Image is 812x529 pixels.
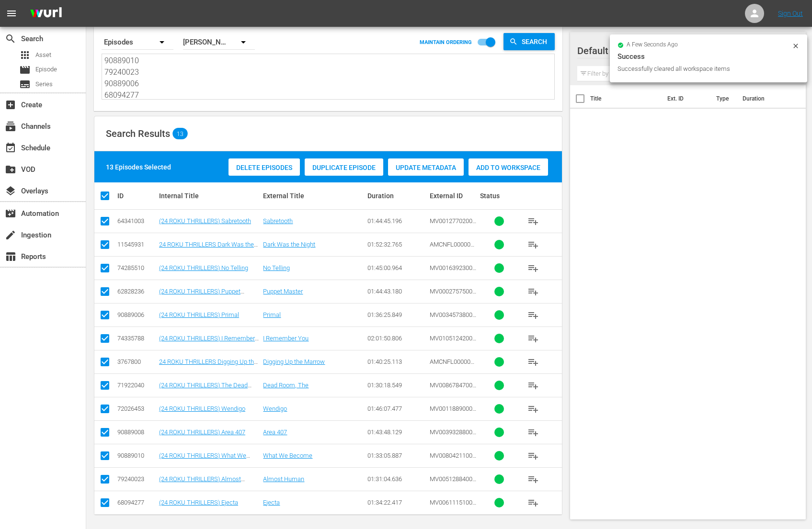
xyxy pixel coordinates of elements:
[159,475,245,490] a: (24 ROKU THRILLERS) Almost Human
[388,164,464,171] span: Update Metadata
[527,497,539,508] span: playlist_add
[263,217,293,225] a: Sabretooth
[263,264,290,271] a: No Telling
[159,499,238,506] a: (24 ROKU THRILLERS) Ejecta
[117,192,156,200] div: ID
[117,217,156,225] div: 64341003
[159,335,259,349] a: (24 ROKU THRILLERS) I Remember You
[117,241,156,248] div: 11545931
[388,158,464,176] button: Update Metadata
[159,217,251,225] a: (24 ROKU THRILLERS) Sabretooth
[527,473,539,485] span: playlist_add
[430,499,476,513] span: MV006111510000
[430,241,474,255] span: AMCNFL0000002791TV
[430,475,476,490] span: MV005128840000
[104,56,554,100] textarea: 64341003 11545931 74285510 62828236 90889006 74335788 3767800 71922040 72026453 90889008 90889010...
[527,215,539,227] span: playlist_add
[159,241,258,255] a: 24 ROKU THRILLERS Dark Was the Night
[367,499,427,506] div: 01:34:22.417
[263,428,287,436] a: Area 407
[263,475,304,483] a: Almost Human
[117,475,156,483] div: 79240023
[19,79,31,90] span: Series
[263,382,309,389] a: Dead Room, The
[263,192,364,200] div: External Title
[367,217,427,225] div: 01:44:45.196
[367,452,427,459] div: 01:33:05.887
[527,262,539,274] span: playlist_add
[527,333,539,344] span: playlist_add
[430,428,476,443] span: MV003932880000
[430,288,476,302] span: MV000275750000
[263,311,281,318] a: Primal
[522,233,545,256] button: playlist_add
[522,210,545,233] button: playlist_add
[522,374,545,397] button: playlist_add
[5,99,16,111] span: Create
[35,65,57,74] span: Episode
[159,382,252,396] a: (24 ROKU THRILLERS) The Dead Room
[117,452,156,459] div: 90889010
[420,39,472,45] p: MAINTAIN ORDERING
[430,264,476,279] span: MV001639230000
[430,311,476,326] span: MV003457380000
[263,288,303,295] a: Puppet Master
[367,475,427,483] div: 01:31:04.636
[117,311,156,318] div: 90889006
[159,452,250,466] a: (24 ROKU THRILLERS) What We Become
[117,288,156,295] div: 62828236
[522,468,545,491] button: playlist_add
[522,257,545,280] button: playlist_add
[367,241,427,248] div: 01:52:32.765
[367,428,427,436] div: 01:43:48.129
[19,64,31,76] span: Episode
[106,162,171,172] div: 13 Episodes Selected
[5,229,16,241] span: Ingestion
[5,121,16,132] span: Channels
[522,397,545,420] button: playlist_add
[159,311,239,318] a: (24 ROKU THRILLERS) Primal
[430,452,476,466] span: MV008042110000
[522,421,545,444] button: playlist_add
[5,33,16,45] span: Search
[430,358,474,372] span: AMCNFL0000002801TV
[577,37,789,64] div: Default Workspace
[522,350,545,373] button: playlist_add
[367,311,427,318] div: 01:36:25.849
[5,142,16,154] span: Schedule
[430,382,476,396] span: MV008678470000
[229,164,300,171] span: Delete Episodes
[522,444,545,467] button: playlist_add
[183,29,255,56] div: [PERSON_NAME] ID
[159,264,248,271] a: (24 ROKU THRILLERS) No Telling
[737,85,794,112] th: Duration
[527,450,539,461] span: playlist_add
[172,130,188,137] span: 13
[305,164,383,171] span: Duplicate Episode
[35,50,51,60] span: Asset
[527,356,539,368] span: playlist_add
[19,49,31,61] span: Asset
[35,79,53,89] span: Series
[263,452,312,459] a: What We Become
[5,185,16,197] span: Overlays
[367,192,427,200] div: Duration
[710,85,737,112] th: Type
[159,405,245,412] a: (24 ROKU THRILLERS) Wendigo
[263,499,280,506] a: Ejecta
[430,405,476,419] span: MV001188900000
[662,85,710,112] th: Ext. ID
[430,217,476,232] span: MV001277020000
[480,192,519,200] div: Status
[527,309,539,321] span: playlist_add
[618,51,800,62] div: Success
[367,335,427,342] div: 02:01:50.806
[263,358,325,365] a: Digging Up the Marrow
[229,158,300,176] button: Delete Episodes
[117,358,156,365] div: 3767800
[522,491,545,514] button: playlist_add
[117,335,156,342] div: 74335788
[263,241,315,248] a: Dark Was the Night
[778,10,803,17] a: Sign Out
[522,327,545,350] button: playlist_add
